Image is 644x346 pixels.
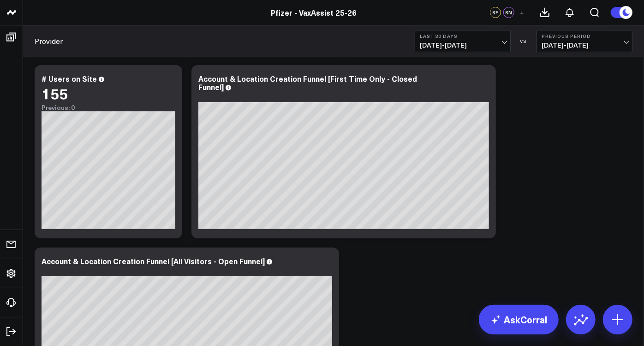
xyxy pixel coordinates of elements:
[415,30,511,52] button: Last 30 Days[DATE]-[DATE]
[520,9,525,16] span: +
[542,33,627,39] b: Previous Period
[35,36,63,46] a: Provider
[198,73,417,92] div: Account & Location Creation Funnel [First Time Only - Closed Funnel]
[420,42,506,49] span: [DATE] - [DATE]
[271,7,357,18] a: Pfizer - VaxAssist 25-26
[42,104,175,111] div: Previous: 0
[420,33,506,39] b: Last 30 Days
[42,85,68,102] div: 155
[503,7,514,18] div: SN
[490,7,501,18] div: SF
[42,256,265,266] div: Account & Location Creation Funnel [All Visitors - Open Funnel]
[42,73,97,84] div: # Users on Site
[537,30,632,52] button: Previous Period[DATE]-[DATE]
[542,42,627,49] span: [DATE] - [DATE]
[517,7,528,18] button: +
[515,38,532,44] div: VS
[479,305,559,334] a: AskCorral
